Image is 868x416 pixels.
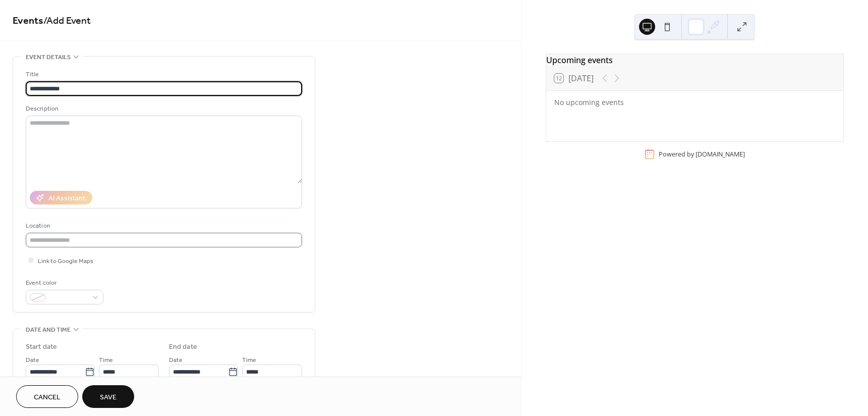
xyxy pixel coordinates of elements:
[34,392,61,403] span: Cancel
[100,392,117,403] span: Save
[26,325,71,335] span: Date and time
[26,103,300,114] div: Description
[13,11,43,31] a: Events
[82,385,134,408] button: Save
[26,278,101,288] div: Event color
[242,355,256,366] span: Time
[26,342,57,352] div: Start date
[554,97,835,108] div: No upcoming events
[659,150,745,159] div: Powered by
[16,385,78,408] button: Cancel
[38,256,93,267] span: Link to Google Maps
[696,150,745,159] a: [DOMAIN_NAME]
[99,355,113,366] span: Time
[26,69,300,80] div: Title
[546,54,843,66] div: Upcoming events
[169,342,197,352] div: End date
[26,52,71,63] span: Event details
[43,11,91,31] span: / Add Event
[169,355,183,366] span: Date
[26,221,300,231] div: Location
[26,355,39,366] span: Date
